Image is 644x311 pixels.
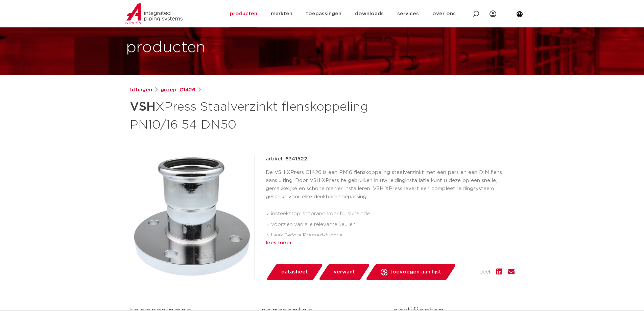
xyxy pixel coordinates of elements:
[334,267,355,277] span: verwant
[126,37,206,59] h1: producten
[318,264,370,280] a: verwant
[271,230,515,241] li: Leak Before Pressed-functie
[130,86,152,94] a: fittingen
[266,264,323,280] a: datasheet
[161,86,195,94] a: groep: C1426
[130,155,255,280] img: Product Image for VSH XPress Staalverzinkt flenskoppeling PN10/16 54 DN50
[130,97,384,133] h1: XPress Staalverzinkt flenskoppeling PN10/16 54 DN50
[266,239,515,247] div: lees meer
[390,267,441,277] span: toevoegen aan lijst
[479,268,491,276] span: deel:
[266,155,307,163] p: artikel: 6341522
[271,208,515,219] li: insteekstop: stoprand voor buisuiteinde
[266,169,515,201] p: De VSH XPress C1426 is een PN16 flenskoppeling staalverzinkt met een pers en een DIN flens aanslu...
[130,101,156,113] strong: VSH
[271,219,515,230] li: voorzien van alle relevante keuren
[281,267,308,277] span: datasheet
